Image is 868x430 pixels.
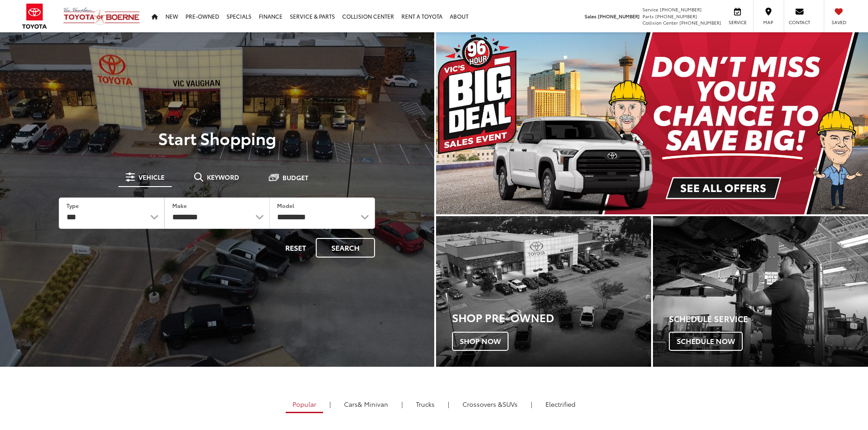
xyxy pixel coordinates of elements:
li: | [399,400,405,409]
span: Service [727,19,748,25]
button: Search [316,238,375,258]
span: Budget [282,174,308,181]
a: Popular [286,396,323,413]
span: Service [642,6,658,13]
a: Electrified [539,396,582,412]
li: | [327,400,333,409]
li: | [529,400,534,409]
span: Parts [642,13,654,20]
li: | [446,400,452,409]
span: Crossovers & [462,400,503,409]
span: Vehicle [139,174,164,180]
span: Saved [829,19,849,25]
span: Schedule Now [669,332,743,351]
a: Shop Pre-Owned Shop Now [436,216,651,367]
a: SUVs [456,396,524,412]
span: & Minivan [358,400,388,409]
p: Start Shopping [38,129,396,147]
span: [PHONE_NUMBER] [660,6,702,13]
span: Sales [585,13,596,20]
span: [PHONE_NUMBER] [598,13,640,20]
h4: Schedule Service [669,314,868,324]
label: Type [67,202,79,209]
h3: Shop Pre-Owned [452,311,651,323]
div: Toyota [436,216,651,367]
a: Trucks [409,396,442,412]
span: Collision Center [642,19,678,26]
button: Reset [277,238,314,258]
span: Contact [789,19,810,25]
span: [PHONE_NUMBER] [679,19,721,26]
div: Toyota [653,216,868,367]
span: [PHONE_NUMBER] [655,13,697,20]
span: Shop Now [452,332,508,351]
img: Vic Vaughan Toyota of Boerne [63,7,140,25]
a: Cars [337,396,395,412]
span: Keyword [207,174,239,180]
label: Make [172,202,187,209]
label: Model [277,202,294,209]
span: Map [758,19,778,25]
a: Schedule Service Schedule Now [653,216,868,367]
